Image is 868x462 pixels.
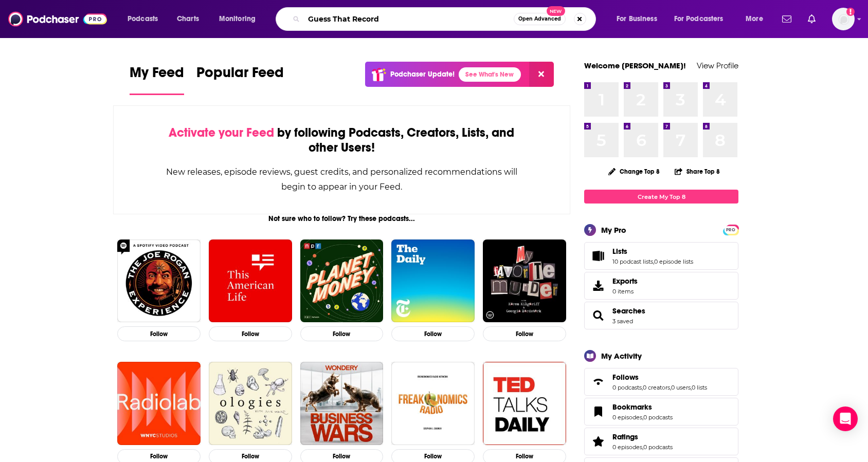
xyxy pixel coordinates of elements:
[209,362,292,445] img: Ologies with Alie Ward
[601,351,642,361] div: My Activity
[612,318,633,325] a: 3 saved
[642,384,643,391] span: ,
[547,6,565,16] span: New
[612,276,638,286] span: Exports
[609,11,670,27] button: open menu
[833,406,858,431] div: Open Intercom Messenger
[169,125,274,140] span: Activate your Feed
[642,443,643,451] span: ,
[514,13,566,25] button: Open AdvancedNew
[390,70,455,79] p: Podchaser Update!
[691,384,692,391] span: ,
[483,326,566,341] button: Follow
[117,326,201,341] button: Follow
[300,239,384,323] img: Planet Money
[130,64,184,87] span: My Feed
[219,12,256,26] span: Monitoring
[584,398,738,426] span: Bookmarks
[588,308,608,323] a: Searches
[584,190,738,204] a: Create My Top 8
[670,384,671,391] span: ,
[612,402,652,412] span: Bookmarks
[697,61,738,70] a: View Profile
[391,362,475,445] img: Freakonomics Radio
[643,384,670,391] a: 0 creators
[692,384,707,391] a: 0 lists
[612,247,693,256] a: Lists
[612,414,642,421] a: 0 episodes
[483,362,566,445] img: TED Talks Daily
[170,11,205,27] a: Charts
[212,11,269,27] button: open menu
[804,10,820,28] a: Show notifications dropdown
[617,12,657,26] span: For Business
[674,12,724,26] span: For Podcasters
[588,375,608,389] a: Follows
[612,432,673,441] a: Ratings
[584,428,738,455] span: Ratings
[584,242,738,270] span: Lists
[209,326,292,341] button: Follow
[518,16,561,22] span: Open Advanced
[285,7,606,31] div: Search podcasts, credits, & more...
[725,226,737,233] a: PRO
[300,362,384,445] img: Business Wars
[391,326,475,341] button: Follow
[667,11,738,27] button: open menu
[300,326,384,341] button: Follow
[612,373,639,382] span: Follows
[128,12,158,26] span: Podcasts
[165,164,518,194] div: New releases, episode reviews, guest credits, and personalized recommendations will begin to appe...
[601,225,626,235] div: My Pro
[588,404,608,419] a: Bookmarks
[612,402,673,412] a: Bookmarks
[8,9,107,29] img: Podchaser - Follow, Share and Rate Podcasts
[738,11,776,27] button: open menu
[584,368,738,396] span: Follows
[612,443,642,451] a: 0 episodes
[778,10,795,28] a: Show notifications dropdown
[117,239,201,323] img: The Joe Rogan Experience
[117,362,201,445] img: Radiolab
[113,214,570,223] div: Not sure who to follow? Try these podcasts...
[832,8,855,30] img: User Profile
[612,258,653,265] a: 10 podcast lists
[196,64,284,95] a: Popular Feed
[612,247,627,256] span: Lists
[642,414,643,421] span: ,
[483,239,566,323] img: My Favorite Murder with Karen Kilgariff and Georgia Hardstark
[671,384,691,391] a: 0 users
[643,414,673,421] a: 0 podcasts
[391,239,475,323] a: The Daily
[654,258,693,265] a: 0 episode lists
[304,11,514,27] input: Search podcasts, credits, & more...
[588,434,608,449] a: Ratings
[725,226,737,234] span: PRO
[584,302,738,329] span: Searches
[653,258,654,265] span: ,
[602,165,666,178] button: Change Top 8
[832,8,855,30] button: Show profile menu
[612,432,638,441] span: Ratings
[584,272,738,300] a: Exports
[612,306,645,316] span: Searches
[165,125,518,155] div: by following Podcasts, Creators, Lists, and other Users!
[177,12,199,26] span: Charts
[746,12,763,26] span: More
[120,11,171,27] button: open menu
[612,288,638,295] span: 0 items
[209,239,292,323] img: This American Life
[584,61,686,70] a: Welcome [PERSON_NAME]!
[588,249,608,263] a: Lists
[643,443,673,451] a: 0 podcasts
[846,8,855,16] svg: Add a profile image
